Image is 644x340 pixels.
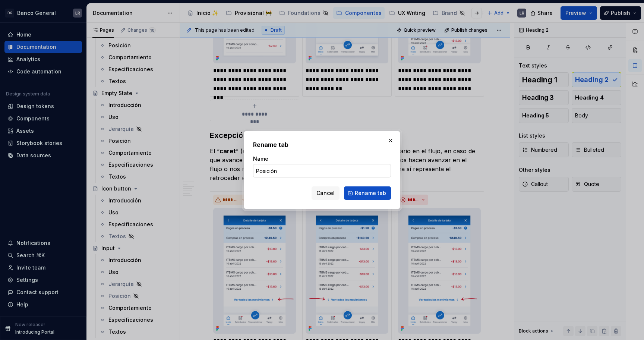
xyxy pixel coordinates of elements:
[344,186,391,200] button: Rename tab
[253,155,268,163] label: Name
[316,189,335,197] span: Cancel
[312,186,340,200] button: Cancel
[355,189,386,197] span: Rename tab
[253,140,391,149] h2: Rename tab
